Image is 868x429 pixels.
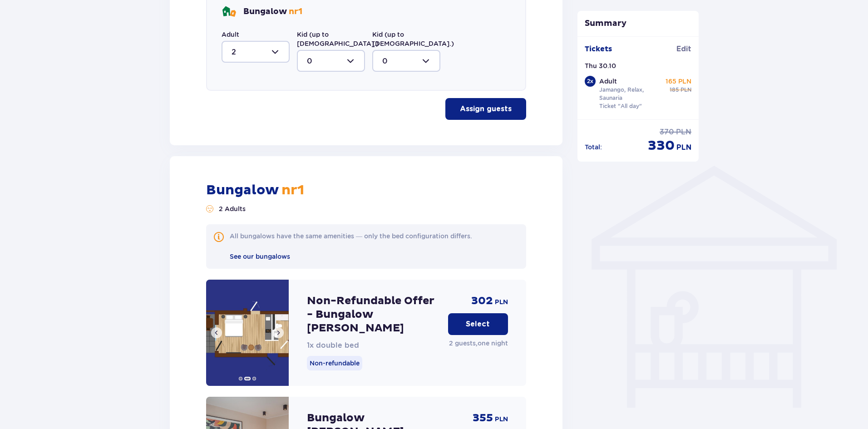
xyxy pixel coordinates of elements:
span: PLN [676,143,691,153]
p: Summary [577,18,699,29]
button: Select [448,313,508,335]
span: 185 [670,86,679,94]
div: 2 x [585,76,596,87]
span: See our bungalows [230,253,290,260]
span: 302 [471,294,493,308]
label: Adult [222,30,239,39]
span: PLN [495,415,508,424]
p: Tickets [585,44,612,54]
p: Select [466,319,490,329]
span: 1x double bed [307,341,359,350]
span: 370 [660,127,674,137]
span: nr 1 [278,182,304,198]
div: All bungalows have the same amenities — only the bed configuration differs. [230,232,472,241]
p: Assign guests [460,104,512,114]
span: PLN [495,298,508,307]
p: Bungalow [243,6,302,17]
img: bungalows Icon [222,5,236,19]
p: Adult [599,77,617,86]
label: Kid (up to [DEMOGRAPHIC_DATA].) [297,30,379,48]
p: 2 Adults [219,204,246,213]
p: Jamango, Relax, Saunaria [599,86,662,102]
p: Bungalow [206,182,304,199]
span: 355 [473,411,493,425]
p: Thu 30.10 [585,61,616,70]
a: See our bungalows [230,251,290,261]
p: 2 guests , one night [449,339,508,348]
img: Number of guests [206,205,213,212]
p: Total : [585,143,602,152]
img: Non-Refundable Offer - Bungalow Junior King [206,280,289,386]
p: 165 PLN [666,77,691,86]
p: Ticket "All day" [599,102,642,110]
span: PLN [676,127,691,137]
label: Kid (up to [DEMOGRAPHIC_DATA].) [372,30,454,48]
span: Edit [676,44,691,54]
span: 330 [648,137,675,154]
p: Non-refundable [307,356,362,370]
span: PLN [681,86,691,94]
p: Non-Refundable Offer - Bungalow [PERSON_NAME] [307,294,441,335]
span: nr 1 [289,6,302,17]
button: Assign guests [445,98,526,120]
